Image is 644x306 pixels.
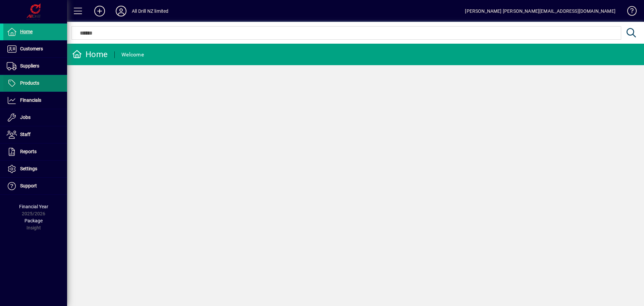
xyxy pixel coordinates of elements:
[622,1,636,23] a: Knowledge Base
[20,183,37,188] span: Support
[3,178,67,194] a: Support
[20,29,33,34] span: Home
[20,63,39,69] span: Suppliers
[3,41,67,57] a: Customers
[20,46,43,51] span: Customers
[3,92,67,109] a: Financials
[19,204,48,209] span: Financial Year
[20,115,31,120] span: Jobs
[72,49,108,60] div: Home
[3,109,67,126] a: Jobs
[20,149,37,154] span: Reports
[24,218,43,223] span: Package
[89,5,110,17] button: Add
[20,132,31,137] span: Staff
[20,80,39,86] span: Products
[20,166,37,171] span: Settings
[3,75,67,92] a: Products
[3,126,67,143] a: Staff
[465,6,615,16] div: [PERSON_NAME] [PERSON_NAME][EMAIL_ADDRESS][DOMAIN_NAME]
[132,6,169,16] div: All Drill NZ limited
[20,97,41,103] span: Financials
[3,143,67,160] a: Reports
[3,58,67,75] a: Suppliers
[121,49,144,60] div: Welcome
[3,161,67,177] a: Settings
[110,5,132,17] button: Profile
